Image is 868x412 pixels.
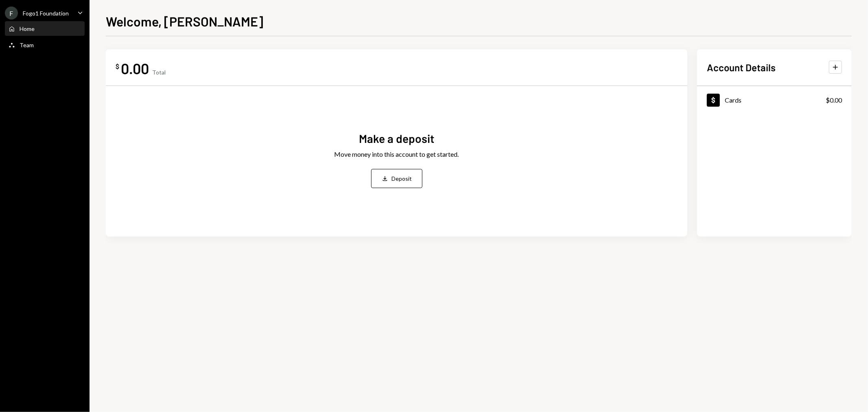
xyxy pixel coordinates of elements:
div: Make a deposit [359,131,434,147]
div: Move money into this account to get started. [335,149,459,159]
div: 0.00 [121,59,149,77]
a: Cards$0.00 [697,86,852,114]
div: Deposit [392,174,412,183]
h1: Welcome, [PERSON_NAME] [106,13,263,29]
div: Team [20,42,34,48]
a: Team [5,37,85,52]
div: F [5,7,18,20]
div: Fogo1 Foundation [23,10,69,17]
div: $0.00 [826,95,842,105]
div: Total [152,69,166,76]
a: Home [5,21,85,36]
div: Cards [725,96,741,104]
div: $ [116,62,119,70]
div: Home [20,25,35,32]
h2: Account Details [707,61,776,74]
button: Deposit [371,169,422,188]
